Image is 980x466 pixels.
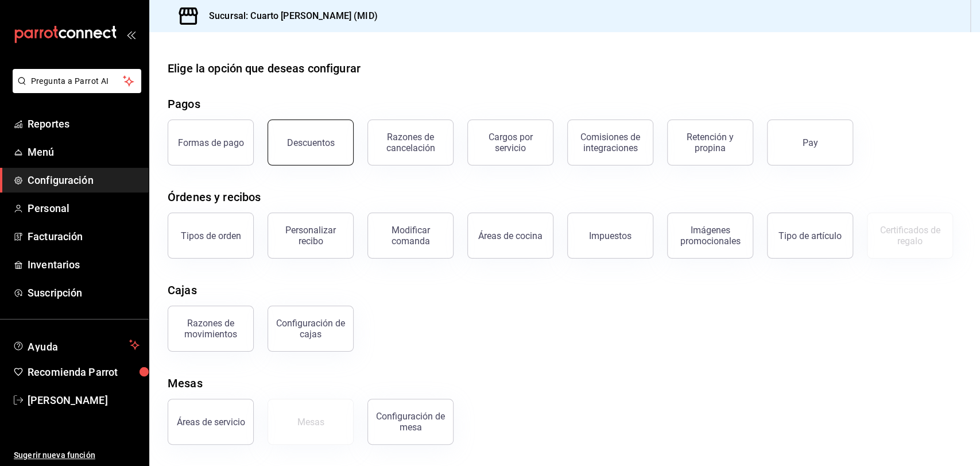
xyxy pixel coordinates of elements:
[168,120,254,165] button: Formas de pago
[31,75,123,87] span: Pregunta a Parrot AI
[178,137,244,148] div: Formas de pago
[367,213,454,259] button: Modificar comanda
[375,411,446,433] div: Configuración de mesa
[478,230,543,241] div: Áreas de cocina
[268,306,354,352] button: Configuración de cajas
[275,225,346,247] div: Personalizar recibo
[767,120,853,165] button: Pay
[268,120,354,165] button: Descuentos
[168,306,254,352] button: Razones de movimientos
[467,213,553,259] button: Áreas de cocina
[667,213,753,259] button: Imágenes promocionales
[28,144,140,160] span: Menú
[168,399,254,445] button: Áreas de servicio
[177,417,245,428] div: Áreas de servicio
[28,257,140,272] span: Inventarios
[287,137,335,148] div: Descuentos
[567,120,653,165] button: Comisiones de integraciones
[168,188,261,206] div: Órdenes y recibos
[28,229,140,244] span: Facturación
[803,137,818,148] div: Pay
[575,132,646,153] div: Comisiones de integraciones
[168,375,203,392] div: Mesas
[275,318,346,340] div: Configuración de cajas
[475,132,546,153] div: Cargos por servicio
[268,399,354,445] button: Mesas
[168,60,361,77] div: Elige la opción que deseas configurar
[168,282,197,299] div: Cajas
[175,318,246,340] div: Razones de movimientos
[268,213,354,259] button: Personalizar recibo
[467,120,553,165] button: Cargos por servicio
[874,225,946,247] div: Certificados de regalo
[675,132,746,153] div: Retención y propina
[168,213,254,259] button: Tipos de orden
[675,225,746,247] div: Imágenes promocionales
[367,120,454,165] button: Razones de cancelación
[667,120,753,165] button: Retención y propina
[778,230,842,241] div: Tipo de artículo
[13,69,141,93] button: Pregunta a Parrot AI
[375,225,446,247] div: Modificar comanda
[28,172,140,188] span: Configuración
[589,230,632,241] div: Impuestos
[126,30,135,39] button: open_drawer_menu
[767,213,853,259] button: Tipo de artículo
[200,9,378,23] h3: Sucursal: Cuarto [PERSON_NAME] (MID)
[867,213,953,259] button: Certificados de regalo
[28,116,140,132] span: Reportes
[367,399,454,445] button: Configuración de mesa
[14,449,140,461] span: Sugerir nueva función
[297,417,324,428] div: Mesas
[28,338,125,352] span: Ayuda
[181,230,241,241] div: Tipos de orden
[28,392,140,408] span: [PERSON_NAME]
[28,364,140,380] span: Recomienda Parrot
[567,213,653,259] button: Impuestos
[28,201,140,216] span: Personal
[168,95,200,113] div: Pagos
[375,132,446,153] div: Razones de cancelación
[28,285,140,301] span: Suscripción
[8,83,141,95] a: Pregunta a Parrot AI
